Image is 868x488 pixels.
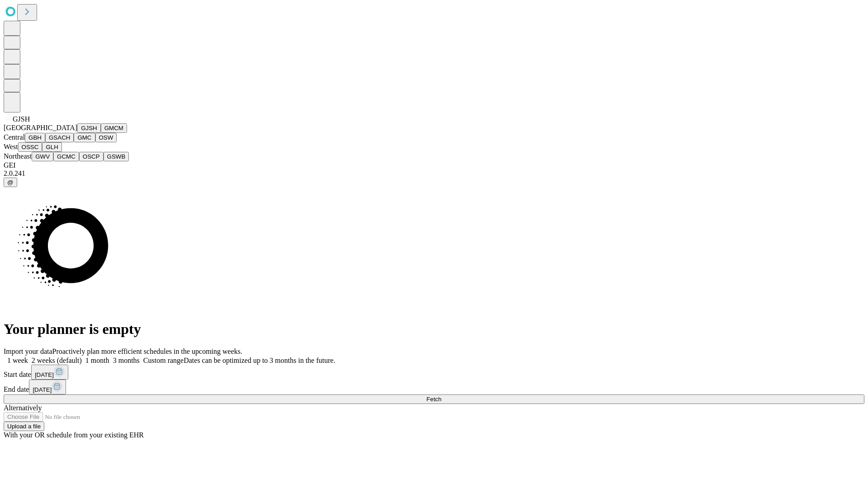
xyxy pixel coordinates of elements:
[29,380,66,394] button: [DATE]
[4,394,864,404] button: Fetch
[32,357,82,364] span: 2 weeks (default)
[4,133,25,141] span: Central
[4,124,77,131] span: [GEOGRAPHIC_DATA]
[4,143,18,150] span: West
[4,178,17,187] button: @
[426,396,441,403] span: Fetch
[85,357,109,364] span: 1 month
[7,357,28,364] span: 1 week
[4,321,864,338] h1: Your planner is empty
[31,365,68,380] button: [DATE]
[4,161,864,169] div: GEI
[104,152,129,161] button: GSWB
[7,179,14,186] span: @
[143,357,184,364] span: Custom range
[4,365,864,380] div: Start date
[4,431,144,439] span: With your OR schedule from your existing EHR
[18,142,42,152] button: OSSC
[4,404,42,412] span: Alternatively
[74,133,95,142] button: GMC
[53,152,79,161] button: GCMC
[77,123,101,133] button: GJSH
[4,347,52,355] span: Import your data
[52,347,242,355] span: Proactively plan more efficient schedules in the upcoming weeks.
[32,152,53,161] button: GWV
[42,142,61,152] button: GLH
[4,169,864,178] div: 2.0.241
[79,152,104,161] button: OSCP
[45,133,74,142] button: GSACH
[4,422,44,431] button: Upload a file
[4,380,864,394] div: End date
[95,133,117,142] button: OSW
[35,371,54,378] span: [DATE]
[113,357,140,364] span: 3 months
[13,115,30,123] span: GJSH
[33,386,52,393] span: [DATE]
[184,357,335,364] span: Dates can be optimized up to 3 months in the future.
[4,152,32,160] span: Northeast
[25,133,45,142] button: GBH
[101,123,127,133] button: GMCM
